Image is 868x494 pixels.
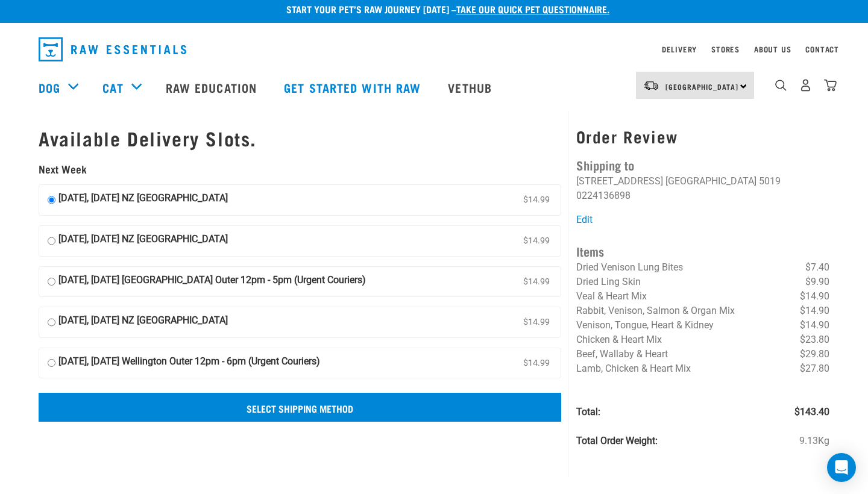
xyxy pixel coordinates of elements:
[154,63,272,111] a: Raw Education
[576,127,829,146] h3: Order Review
[800,347,829,361] span: $29.80
[576,276,641,287] span: Dried Ling Skin
[102,78,123,96] a: Cat
[39,163,561,175] h5: Next Week
[576,305,735,316] span: Rabbit, Venison, Salmon & Organ Mix
[456,6,609,11] a: take our quick pet questionnaire.
[576,190,631,201] li: 0224136898
[39,78,60,96] a: Dog
[576,175,663,187] li: [STREET_ADDRESS]
[799,434,829,448] span: 9.13Kg
[576,242,829,260] h4: Items
[39,127,561,149] h1: Available Delivery Slots.
[39,37,186,61] img: Raw Essentials Logo
[662,47,697,51] a: Delivery
[58,273,366,291] strong: [DATE], [DATE] [GEOGRAPHIC_DATA] Outer 12pm - 5pm (Urgent Couriers)
[665,175,781,187] li: [GEOGRAPHIC_DATA] 5019
[576,155,829,174] h4: Shipping to
[521,273,552,291] span: $14.99
[805,47,839,51] a: Contact
[576,319,714,331] span: Venison, Tongue, Heart & Kidney
[827,453,856,482] div: Open Intercom Messenger
[576,214,593,225] a: Edit
[576,406,600,417] strong: Total:
[805,260,829,275] span: $7.40
[48,273,55,291] input: [DATE], [DATE] [GEOGRAPHIC_DATA] Outer 12pm - 5pm (Urgent Couriers) $14.99
[272,63,436,111] a: Get started with Raw
[576,290,647,302] span: Veal & Heart Mix
[48,232,55,250] input: [DATE], [DATE] NZ [GEOGRAPHIC_DATA] $14.99
[58,191,228,209] strong: [DATE], [DATE] NZ [GEOGRAPHIC_DATA]
[711,47,740,51] a: Stores
[436,63,507,111] a: Vethub
[29,33,839,66] nav: dropdown navigation
[58,232,228,250] strong: [DATE], [DATE] NZ [GEOGRAPHIC_DATA]
[48,191,55,209] input: [DATE], [DATE] NZ [GEOGRAPHIC_DATA] $14.99
[576,348,668,360] span: Beef, Wallaby & Heart
[521,191,552,209] span: $14.99
[800,318,829,333] span: $14.90
[521,313,552,331] span: $14.99
[800,333,829,347] span: $23.80
[521,354,552,372] span: $14.99
[775,80,787,91] img: home-icon-1@2x.png
[521,232,552,250] span: $14.99
[48,354,55,372] input: [DATE], [DATE] Wellington Outer 12pm - 6pm (Urgent Couriers) $14.99
[576,261,683,273] span: Dried Venison Lung Bites
[58,313,228,331] strong: [DATE], [DATE] NZ [GEOGRAPHIC_DATA]
[576,435,658,446] strong: Total Order Weight:
[58,354,320,372] strong: [DATE], [DATE] Wellington Outer 12pm - 6pm (Urgent Couriers)
[576,334,662,345] span: Chicken & Heart Mix
[794,405,829,419] span: $143.40
[805,275,829,289] span: $9.90
[48,313,55,331] input: [DATE], [DATE] NZ [GEOGRAPHIC_DATA] $14.99
[39,393,561,422] input: Select Shipping Method
[754,47,791,51] a: About Us
[643,80,659,91] img: van-moving.png
[824,79,837,92] img: home-icon@2x.png
[800,304,829,318] span: $14.90
[576,363,691,374] span: Lamb, Chicken & Heart Mix
[665,84,738,89] span: [GEOGRAPHIC_DATA]
[799,79,812,92] img: user.png
[800,289,829,304] span: $14.90
[800,361,829,376] span: $27.80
